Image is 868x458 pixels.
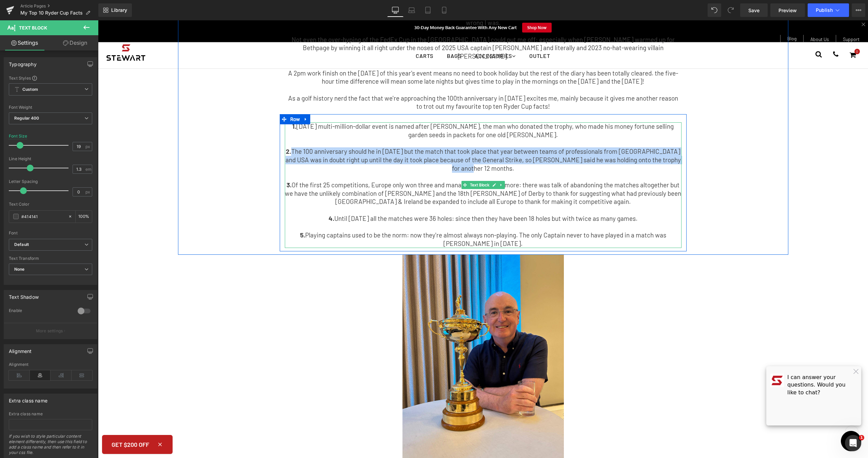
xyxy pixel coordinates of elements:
strong: 2. [188,127,193,135]
p: Until [DATE] all the matches were 36 holes: since then they have been 18 holes but with twice as ... [187,194,584,203]
strong: 5. [202,211,207,218]
span: px [85,144,91,149]
b: Custom [22,87,38,92]
p: Of the first 25 competitions, Europe only won three and managed a tie in one more: there was talk... [187,161,584,186]
div: Text Styles [9,75,92,81]
div: Letter Spacing [9,179,92,184]
a: Design [51,35,100,50]
b: Regular 400 [14,116,39,121]
button: GET $200 OFF [4,415,75,434]
div: Text Transform [9,256,92,261]
span: My Top 10 Ryder Cup Facts [20,10,83,16]
button: More settings [4,323,97,339]
iframe: Intercom live chat [845,435,861,451]
p: Not even the over-hyping of the FedEx Cup in the [GEOGRAPHIC_DATA] could put me off: especially w... [187,15,584,40]
a: Desktop [387,3,403,17]
span: Library [111,7,127,13]
a: Laptop [403,3,420,17]
div: Extra class name [9,412,92,416]
div: Font Weight [9,105,92,110]
input: Color [21,213,65,220]
p: A 2pm work finish on the [DATE] of this year's event means no need to book holiday but the rest o... [187,49,584,65]
strong: 4. [231,194,236,202]
div: Typography [9,58,37,67]
a: Article Pages [20,3,98,9]
p: The 100 anniversary should he in [DATE] but the match that took place that year between teams of ... [187,127,584,152]
button: Publish [808,3,849,17]
strong: 1. [194,102,198,110]
a: Preview [770,3,805,17]
div: Enable [9,308,71,315]
span: Text Block [370,161,393,169]
span: Text Block [19,25,47,30]
p: [DATE] multi-million-dollar event is named after [PERSON_NAME], the man who donated the trophy, w... [187,102,584,119]
i: Default [14,242,29,248]
span: px [85,190,91,194]
span: Row [191,94,204,104]
a: Expand / Collapse [400,161,407,169]
button: Undo [708,3,721,17]
span: Save [748,7,759,14]
button: Redo [724,3,737,17]
div: Line Height [9,157,92,161]
div: Alignment [9,345,32,354]
span: 1 [859,435,864,440]
span: Publish [816,7,833,13]
p: Playing captains used to be the norm: now they're almost always non-playing. The only Captain nev... [187,211,584,227]
div: Alignment [9,362,92,367]
div: Text Shadow [9,290,39,300]
div: % [76,211,92,223]
div: Font Size [9,134,27,139]
span: em [85,167,91,171]
div: Text Color [9,202,92,207]
a: Mobile [436,3,452,17]
b: None [14,267,25,272]
div: Font [9,231,92,235]
p: More settings [36,328,63,334]
span: Preview [778,7,797,14]
a: Expand / Collapse [203,94,212,104]
div: Extra class name [9,394,47,403]
button: More [852,3,865,17]
a: New Library [98,3,132,17]
a: Tablet [420,3,436,17]
strong: 3. [189,161,194,168]
p: As a golf history nerd the fact that we're approaching the 100th anniversary in [DATE] excites me... [187,74,584,90]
